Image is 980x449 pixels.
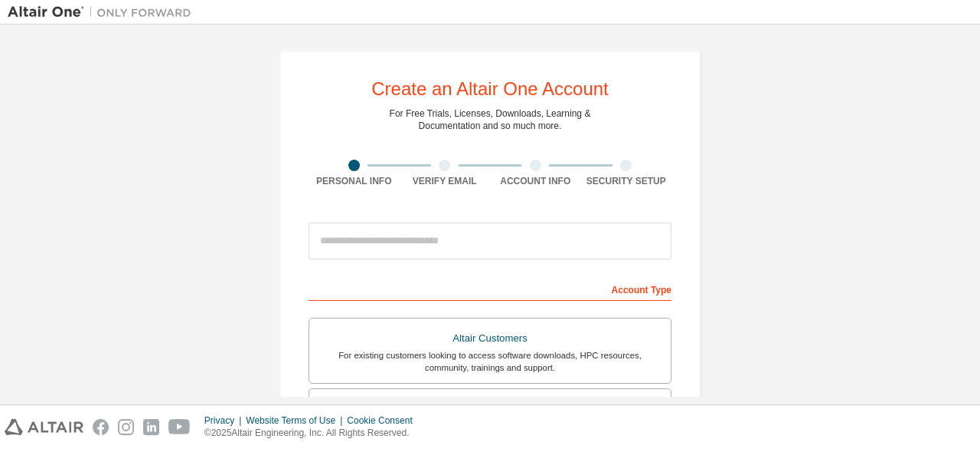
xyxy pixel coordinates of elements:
div: For existing customers looking to access software downloads, HPC resources, community, trainings ... [318,349,661,374]
img: instagram.svg [118,419,134,435]
div: Create an Altair One Account [371,80,609,98]
div: Verify Email [400,175,491,187]
img: facebook.svg [93,419,109,435]
div: Security Setup [581,175,672,187]
div: Account Type [309,276,671,301]
div: Cookie Consent [347,414,421,427]
div: Website Terms of Use [246,414,347,427]
div: Account Info [490,175,581,187]
p: © 2025 Altair Engineering, Inc. All Rights Reserved. [204,427,422,440]
div: Privacy [204,414,246,427]
div: Altair Customers [318,328,661,349]
img: linkedin.svg [143,419,159,435]
div: For Free Trials, Licenses, Downloads, Learning & Documentation and so much more. [390,107,591,132]
img: youtube.svg [168,419,191,435]
img: Altair One [8,5,199,20]
img: altair_logo.svg [5,419,83,435]
div: Personal Info [309,175,400,187]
